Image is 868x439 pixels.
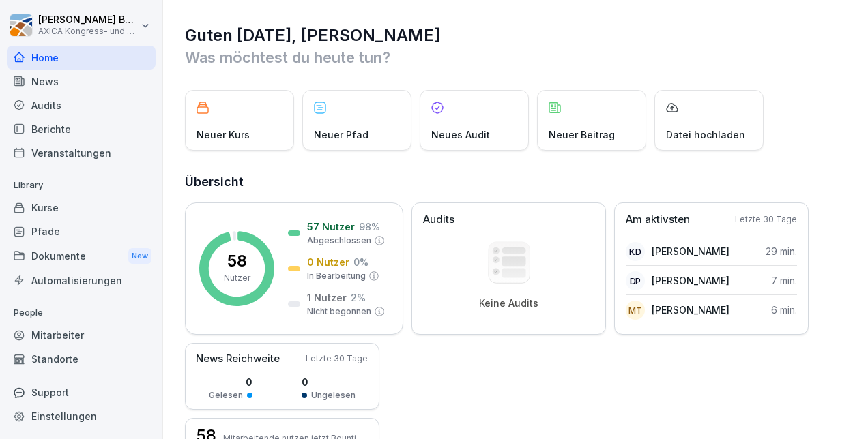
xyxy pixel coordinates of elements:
p: 98 % [359,219,380,234]
p: Gelesen [209,389,243,402]
p: Nicht begonnen [307,305,371,318]
p: In Bearbeitung [307,270,366,282]
p: Audits [423,212,454,228]
p: Neuer Kurs [197,127,250,142]
p: 6 min. [771,303,797,317]
p: 0 % [353,255,368,269]
a: Kurse [7,196,156,219]
p: Am aktivsten [626,212,690,228]
a: Automatisierungen [7,269,156,292]
p: 58 [227,253,247,269]
p: Letzte 30 Tage [735,213,797,226]
p: Library [7,175,156,196]
p: 29 min. [766,244,797,258]
p: [PERSON_NAME] [652,303,729,317]
p: 0 [302,375,356,389]
p: 1 Nutzer [307,290,347,305]
div: KD [626,242,645,261]
p: Keine Audits [479,297,538,309]
p: 0 Nutzer [307,255,349,269]
div: MT [626,301,645,320]
p: People [7,302,156,324]
a: Berichte [7,117,156,141]
p: 7 min. [771,273,797,288]
p: 0 [209,375,252,389]
h1: Guten [DATE], [PERSON_NAME] [185,25,848,46]
a: Mitarbeiter [7,323,156,347]
p: Ungelesen [311,389,356,402]
p: News Reichweite [196,351,280,367]
a: Audits [7,93,156,117]
a: Einstellungen [7,404,156,428]
div: New [128,248,151,264]
div: DP [626,271,645,290]
p: Neues Audit [431,127,490,142]
h2: Übersicht [185,172,848,192]
div: Dokumente [7,243,156,269]
p: Datei hochladen [666,127,745,142]
div: Support [7,380,156,404]
p: [PERSON_NAME] Beck [38,14,138,26]
p: Abgeschlossen [307,234,371,247]
a: Standorte [7,347,156,371]
p: [PERSON_NAME] [652,273,729,288]
p: Was möchtest du heute tun? [185,46,848,68]
p: 57 Nutzer [307,219,355,234]
p: AXICA Kongress- und Tagungszentrum Pariser Platz 3 GmbH [38,27,138,36]
a: News [7,70,156,93]
a: DokumenteNew [7,243,156,269]
p: Nutzer [224,272,250,284]
a: Home [7,46,156,70]
p: Neuer Pfad [314,127,368,142]
a: Veranstaltungen [7,141,156,165]
a: Pfade [7,219,156,243]
p: [PERSON_NAME] [652,244,729,258]
p: 2 % [351,290,366,305]
p: Letzte 30 Tage [306,352,368,365]
p: Neuer Beitrag [549,127,615,142]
